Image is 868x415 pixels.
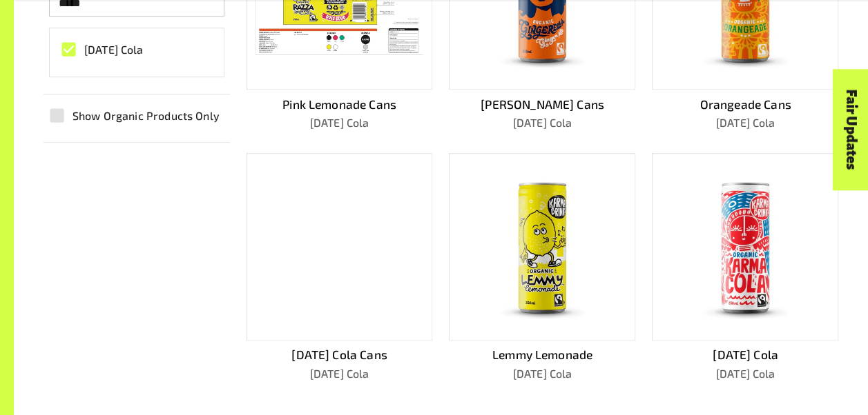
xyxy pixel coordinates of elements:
[247,153,433,382] a: [DATE] Cola Cans[DATE] Cola
[449,153,635,382] a: Lemmy Lemonade[DATE] Cola
[652,153,838,382] a: [DATE] Cola[DATE] Cola
[449,365,635,382] p: [DATE] Cola
[652,95,838,113] p: Orangeade Cans
[247,95,433,113] p: Pink Lemonade Cans
[652,114,838,131] p: [DATE] Cola
[652,365,838,382] p: [DATE] Cola
[84,41,144,58] span: [DATE] Cola
[247,114,433,131] p: [DATE] Cola
[449,345,635,363] p: Lemmy Lemonade
[449,95,635,113] p: [PERSON_NAME] Cans
[449,114,635,131] p: [DATE] Cola
[247,365,433,382] p: [DATE] Cola
[652,345,838,363] p: [DATE] Cola
[73,108,220,124] span: Show Organic Products Only
[247,345,433,363] p: [DATE] Cola Cans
